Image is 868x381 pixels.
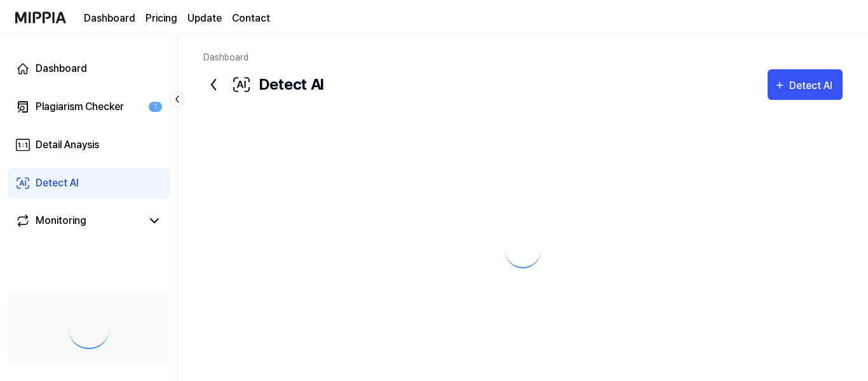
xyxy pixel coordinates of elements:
[36,99,124,114] div: Plagiarism Checker
[789,78,836,94] div: Detect AI
[36,137,99,153] div: Detail Anaysis
[187,11,222,26] a: Update
[36,176,79,191] div: Detect AI
[8,53,170,84] a: Dashboard
[8,130,170,160] a: Detail Anaysis
[8,92,170,122] a: Plagiarism Checker1
[15,213,142,228] a: Monitoring
[768,69,843,100] button: Detect AI
[146,11,177,26] button: Pricing
[203,52,248,62] a: Dashboard
[36,61,87,76] div: Dashboard
[149,102,162,113] div: 1
[8,168,170,198] a: Detect AI
[84,11,135,26] a: Dashboard
[232,11,270,26] a: Contact
[36,213,86,228] div: Monitoring
[203,69,323,100] div: Detect AI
